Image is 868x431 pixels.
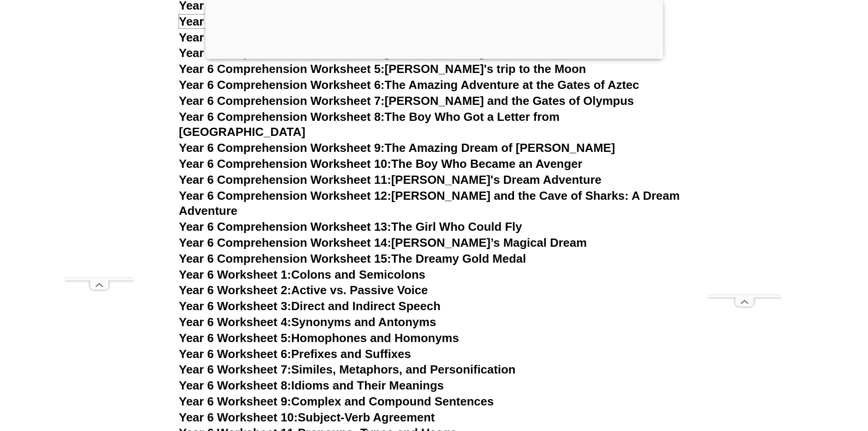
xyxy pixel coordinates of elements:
span: Year 6 Comprehension Worksheet 7: [179,94,385,108]
a: Year 6 Comprehension Worksheet 15:The Dreamy Gold Medal [179,252,526,265]
a: Year 6 Worksheet 7:Similes, Metaphors, and Personification [179,363,516,376]
a: Year 6 Worksheet 4:Synonyms and Antonyms [179,315,437,329]
span: Year 6 Comprehension Worksheet 5: [179,62,385,76]
a: Year 6 Comprehension Worksheet 4:[PERSON_NAME]'s Enchanted Dream [179,46,597,60]
span: Year 6 Worksheet 2: [179,283,292,297]
iframe: Chat Widget [716,328,868,431]
span: Year 6 Comprehension Worksheet 13: [179,220,391,234]
a: Year 6 Comprehension Worksheet 5:[PERSON_NAME]'s trip to the Moon [179,62,586,76]
a: Year 6 Worksheet 2:Active vs. Passive Voice [179,283,428,297]
a: Year 6 Worksheet 5:Homophones and Homonyms [179,331,459,345]
span: Year 6 Comprehension Worksheet 12: [179,189,391,203]
span: Year 6 Worksheet 1: [179,268,292,281]
iframe: Advertisement [65,21,134,278]
span: Year 6 Comprehension Worksheet 6: [179,78,385,92]
span: Year 6 Comprehension Worksheet 11: [179,173,391,187]
span: Year 6 Worksheet 4: [179,315,292,329]
span: Year 6 Comprehension Worksheet 4: [179,46,385,60]
a: Year 6 Comprehension Worksheet 13:The Girl Who Could Fly [179,220,522,234]
a: Year 6 Worksheet 10:Subject-Verb Agreement [179,410,435,424]
span: Year 6 Worksheet 3: [179,299,292,313]
a: Year 6 Worksheet 1:Colons and Semicolons [179,268,426,281]
span: Year 6 Comprehension Worksheet 14: [179,236,391,249]
a: Year 6 Worksheet 9:Complex and Compound Sentences [179,395,494,408]
a: Year 6 Worksheet 3:Direct and Indirect Speech [179,299,441,313]
a: Year 6 Comprehension Worksheet 3:[PERSON_NAME]'s Christmas Wish [179,31,586,44]
a: Year 6 Comprehension Worksheet 9:The Amazing Dream of [PERSON_NAME] [179,141,615,155]
a: Year 6 Comprehension Worksheet 2:[PERSON_NAME]'s Shark Adventure [179,15,591,28]
a: Year 6 Worksheet 8:Idioms and Their Meanings [179,379,444,392]
a: Year 6 Comprehension Worksheet 10:The Boy Who Became an Avenger [179,157,583,171]
span: Year 6 Comprehension Worksheet 10: [179,157,391,171]
span: Year 6 Worksheet 6: [179,347,292,361]
a: Year 6 Comprehension Worksheet 7:[PERSON_NAME] and the Gates of Olympus [179,94,634,108]
a: Year 6 Comprehension Worksheet 14:[PERSON_NAME]’s Magical Dream [179,236,587,249]
span: Year 6 Worksheet 9: [179,395,292,408]
span: Year 6 Comprehension Worksheet 15: [179,252,391,265]
a: Year 6 Comprehension Worksheet 11:[PERSON_NAME]'s Dream Adventure [179,173,601,187]
span: Year 6 Worksheet 5: [179,331,292,345]
iframe: Advertisement [708,21,781,295]
span: Year 6 Comprehension Worksheet 8: [179,110,385,124]
span: Year 6 Worksheet 7: [179,363,292,376]
span: Year 6 Comprehension Worksheet 2: [179,15,385,28]
span: Year 6 Comprehension Worksheet 3: [179,31,385,44]
span: Year 6 Worksheet 8: [179,379,292,392]
a: Year 6 Worksheet 6:Prefixes and Suffixes [179,347,411,361]
span: Year 6 Comprehension Worksheet 9: [179,141,385,155]
a: Year 6 Comprehension Worksheet 6:The Amazing Adventure at the Gates of Aztec [179,78,639,92]
span: Year 6 Worksheet 10: [179,410,298,424]
a: Year 6 Comprehension Worksheet 8:The Boy Who Got a Letter from [GEOGRAPHIC_DATA] [179,110,560,139]
a: Year 6 Comprehension Worksheet 12:[PERSON_NAME] and the Cave of Sharks: A Dream Adventure [179,189,680,218]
